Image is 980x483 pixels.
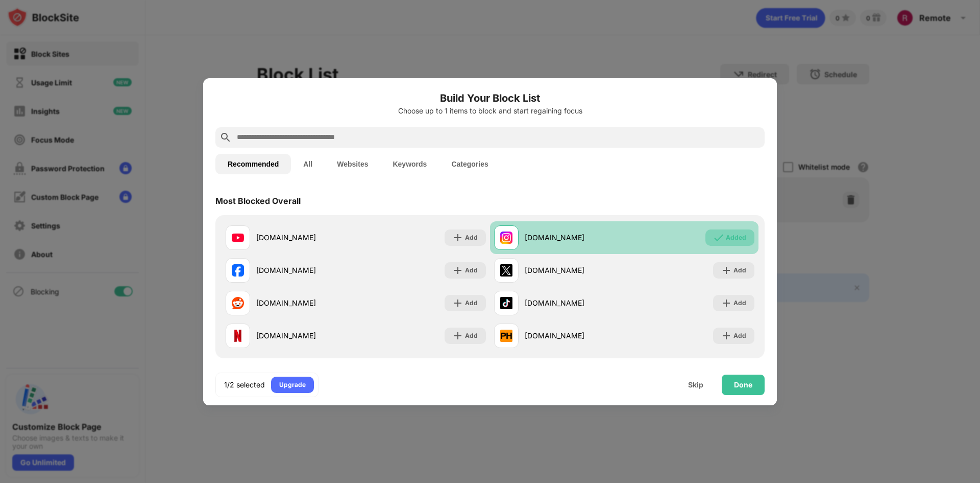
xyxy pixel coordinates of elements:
div: Add [465,298,478,308]
div: 1/2 selected [224,380,265,390]
div: Skip [688,381,703,389]
div: Add [733,265,746,275]
button: Recommended [215,154,291,174]
button: Websites [325,154,380,174]
div: [DOMAIN_NAME] [256,330,356,341]
div: Done [734,381,752,389]
div: [DOMAIN_NAME] [525,265,624,275]
div: [DOMAIN_NAME] [525,297,624,308]
img: favicons [232,297,244,309]
img: favicons [500,330,512,342]
img: favicons [232,264,244,277]
div: Add [465,233,478,243]
div: Add [733,298,746,308]
div: Choose up to 1 items to block and start regaining focus [215,107,765,115]
div: [DOMAIN_NAME] [256,232,356,243]
h6: Build Your Block List [215,90,765,106]
img: favicons [500,232,512,244]
button: Categories [439,154,500,174]
div: Add [465,265,478,275]
img: favicons [232,330,244,342]
div: [DOMAIN_NAME] [256,265,356,275]
div: [DOMAIN_NAME] [256,297,356,308]
img: favicons [232,232,244,244]
div: Most Blocked Overall [215,196,301,206]
div: Add [465,331,478,341]
img: favicons [500,264,512,277]
div: Upgrade [279,380,306,390]
div: [DOMAIN_NAME] [525,330,624,341]
div: [DOMAIN_NAME] [525,232,624,243]
button: Keywords [380,154,439,174]
button: All [291,154,325,174]
img: search.svg [219,131,232,144]
img: favicons [500,297,512,309]
div: Add [733,331,746,341]
div: Added [726,233,746,243]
